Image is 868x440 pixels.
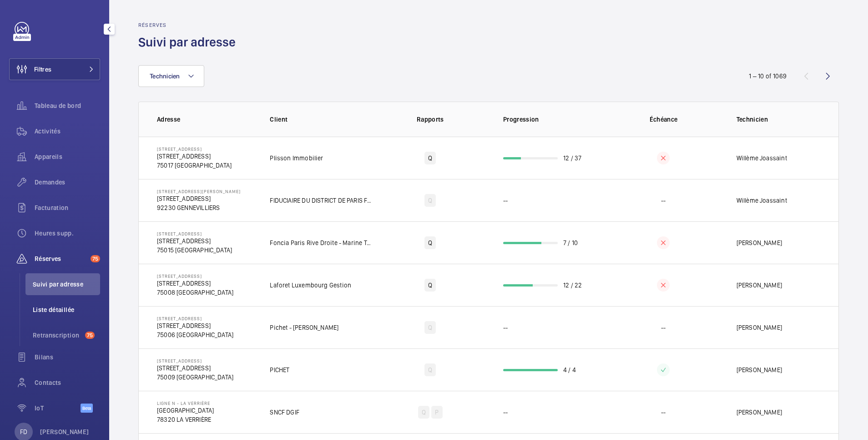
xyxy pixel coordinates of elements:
[157,152,232,161] p: [STREET_ADDRESS]
[35,127,100,136] span: Activités
[749,72,787,81] div: 1 – 10 of 1069
[737,196,787,205] p: Willème Joassaint
[563,153,581,163] p: 12 / 37
[270,238,372,247] p: Foncia Paris Rive Droite - Marine Tassie
[737,408,782,417] p: [PERSON_NAME]
[270,196,372,205] p: FIDUCIAIRE DU DISTRICT DE PARIS FDP
[563,365,576,374] p: 4 / 4
[424,363,436,376] div: Q
[150,72,180,80] span: Technicien
[157,189,241,194] p: [STREET_ADDRESS][PERSON_NAME]
[157,373,233,382] p: 75009 [GEOGRAPHIC_DATA]
[35,178,100,187] span: Demandes
[378,115,482,124] p: Rapports
[34,65,51,74] span: Filtres
[424,321,436,334] div: Q
[157,406,214,415] p: [GEOGRAPHIC_DATA]
[35,404,81,413] span: IoT
[563,281,582,290] p: 12 / 22
[138,22,241,28] h2: Réserves
[157,321,233,330] p: [STREET_ADDRESS]
[157,161,232,170] p: 75017 [GEOGRAPHIC_DATA]
[20,427,27,436] p: FD
[157,115,255,124] p: Adresse
[157,231,232,236] p: [STREET_ADDRESS]
[157,194,241,203] p: [STREET_ADDRESS]
[157,203,241,212] p: 92230 GENNEVILLIERS
[157,146,232,152] p: [STREET_ADDRESS]
[138,34,241,51] h1: Suivi par adresse
[157,358,233,363] p: [STREET_ADDRESS]
[157,316,233,321] p: [STREET_ADDRESS]
[91,255,100,262] span: 75
[611,115,715,124] p: Échéance
[35,353,100,362] span: Bilans
[35,378,100,387] span: Contacts
[35,152,100,161] span: Appareils
[33,331,81,340] span: Retranscription
[157,273,233,279] p: [STREET_ADDRESS]
[270,115,372,124] p: Client
[85,332,95,339] span: 75
[35,254,87,263] span: Réserves
[35,203,100,212] span: Facturation
[157,236,232,246] p: [STREET_ADDRESS]
[563,238,578,247] p: 7 / 10
[418,406,429,419] div: Q
[33,280,100,289] span: Suivi par adresse
[503,408,508,417] p: --
[737,153,787,163] p: Willème Joassaint
[157,400,214,406] p: Ligne N - La Verrière
[157,288,233,297] p: 75008 [GEOGRAPHIC_DATA]
[33,305,100,314] span: Liste détaillée
[157,330,233,339] p: 75006 [GEOGRAPHIC_DATA]
[270,153,323,163] p: Plisson Immobilier
[661,323,666,332] p: --
[424,152,436,164] div: Q
[424,279,436,292] div: Q
[503,115,605,124] p: Progression
[270,323,338,332] p: Pichet - [PERSON_NAME]
[503,323,508,332] p: --
[431,406,442,419] div: P
[661,196,666,205] p: --
[157,415,214,424] p: 78320 LA VERRIÈRE
[661,408,666,417] p: --
[737,238,782,247] p: [PERSON_NAME]
[157,246,232,255] p: 75015 [GEOGRAPHIC_DATA]
[270,281,351,290] p: Laforet Luxembourg Gestion
[270,408,299,417] p: SNCF DGIF
[157,363,233,373] p: [STREET_ADDRESS]
[270,365,289,374] p: PICHET
[35,229,100,238] span: Heures supp.
[424,236,436,249] div: Q
[737,365,782,374] p: [PERSON_NAME]
[737,115,820,124] p: Technicien
[35,101,100,110] span: Tableau de bord
[737,281,782,290] p: [PERSON_NAME]
[424,194,436,207] div: Q
[40,427,89,436] p: [PERSON_NAME]
[81,404,93,413] span: Beta
[9,58,100,80] button: Filtres
[157,279,233,288] p: [STREET_ADDRESS]
[503,196,508,205] p: --
[138,65,204,87] button: Technicien
[737,323,782,332] p: [PERSON_NAME]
